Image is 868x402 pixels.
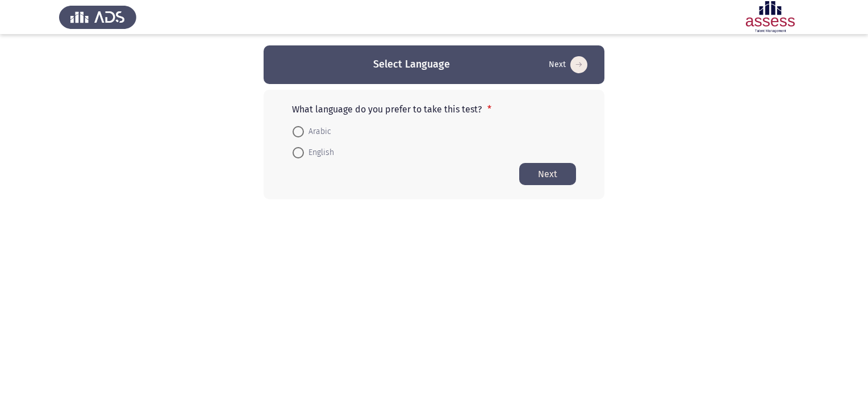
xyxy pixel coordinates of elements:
[373,57,450,72] h3: Select Language
[519,163,576,185] button: Start assessment
[59,1,136,33] img: Assess Talent Management logo
[304,146,334,160] span: English
[292,104,576,115] p: What language do you prefer to take this test?
[304,125,331,139] span: Arabic
[545,56,591,74] button: Start assessment
[732,1,809,33] img: Assessment logo of Potentiality Assessment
